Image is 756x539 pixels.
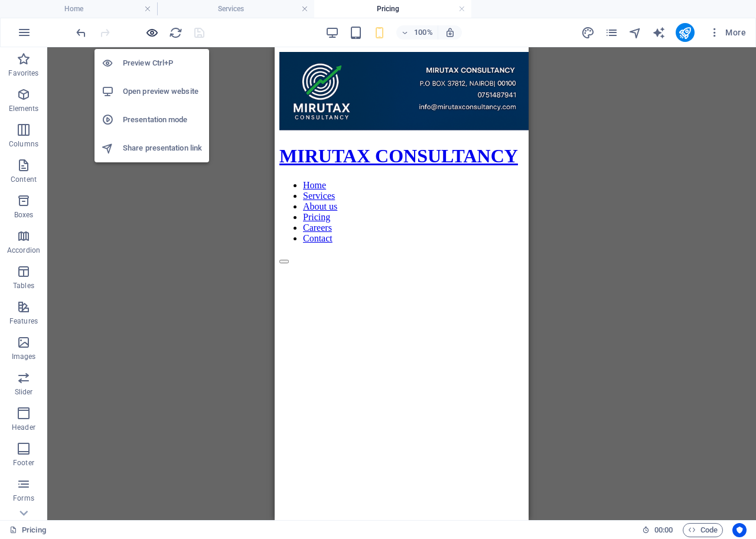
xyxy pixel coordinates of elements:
[15,387,33,397] p: Slider
[123,141,202,155] h6: Share presentation link
[5,98,249,216] header: Menu
[9,139,38,149] p: Columns
[732,523,747,537] button: Usercentrics
[414,25,433,40] h6: 100%
[605,26,618,40] i: Pages (Ctrl+Alt+S)
[169,26,183,40] i: Reload page
[123,113,202,127] h6: Presentation mode
[9,104,39,113] p: Elements
[12,352,36,361] p: Images
[14,210,34,220] p: Boxes
[445,27,455,38] i: On resize automatically adjust zoom level to fit chosen device.
[9,523,46,537] a: Click to cancel selection. Double-click to open Pages
[74,26,88,40] i: Undo: Delete elements (Ctrl+Z)
[704,23,751,42] button: More
[123,56,202,70] h6: Preview Ctrl+P
[581,25,595,40] button: design
[13,281,34,290] p: Tables
[8,68,38,78] p: Favorites
[709,27,746,38] span: More
[396,25,438,40] button: 100%
[663,525,664,534] span: :
[628,25,643,40] button: navigator
[642,523,673,537] h6: Session time
[605,25,619,40] button: pages
[157,2,314,15] h4: Services
[12,423,35,432] p: Header
[652,25,666,40] button: text_generator
[11,175,37,184] p: Content
[7,246,40,255] p: Accordion
[9,316,38,326] p: Features
[683,523,723,537] button: Code
[676,23,695,42] button: publish
[678,26,692,40] i: Publish
[168,25,183,40] button: reload
[654,523,673,537] span: 00 00
[652,26,666,40] i: AI Writer
[74,25,88,40] button: undo
[581,26,595,40] i: Design (Ctrl+Alt+Y)
[688,523,718,537] span: Code
[123,84,202,99] h6: Open preview website
[314,2,471,15] h4: Pricing
[13,494,34,503] p: Forms
[13,458,34,468] p: Footer
[628,26,642,40] i: Navigator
